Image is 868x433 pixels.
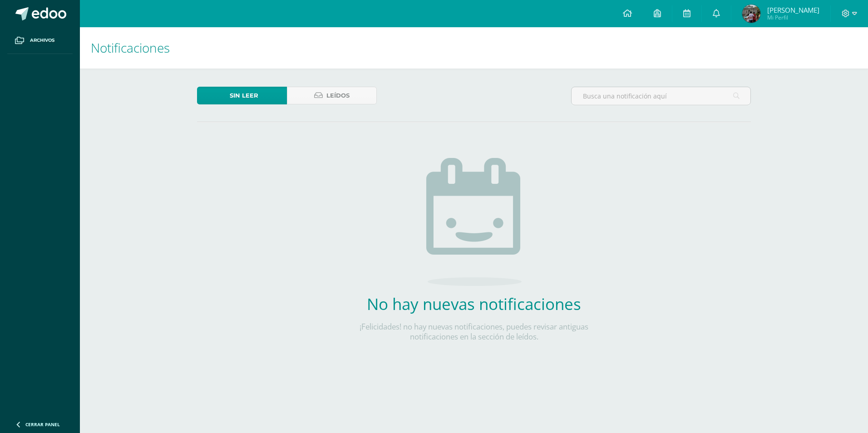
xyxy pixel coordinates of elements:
img: 5cc342fd4886abfdf4e8afe2511bbe73.png [742,5,760,23]
img: no_activities.png [426,158,522,286]
span: Cerrar panel [25,421,60,428]
span: [PERSON_NAME] [767,5,819,15]
a: Leídos [287,87,377,104]
span: Leídos [326,87,350,104]
p: ¡Felicidades! no hay nuevas notificaciones, puedes revisar antiguas notificaciones en la sección ... [340,322,608,342]
h2: No hay nuevas notificaciones [340,293,608,315]
span: Mi Perfil [767,14,819,21]
span: Archivos [30,37,54,44]
a: Archivos [7,27,73,54]
span: Sin leer [230,87,258,104]
a: Sin leer [197,87,287,104]
input: Busca una notificación aquí [572,87,750,105]
span: Notificaciones [91,39,170,56]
